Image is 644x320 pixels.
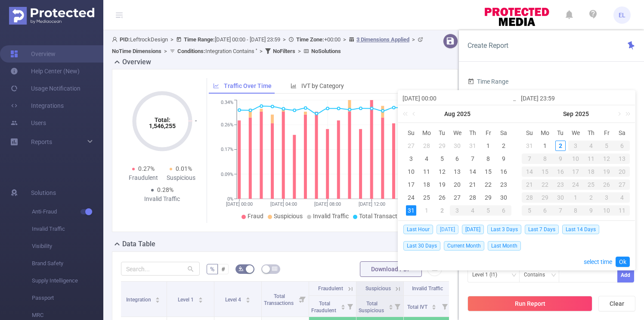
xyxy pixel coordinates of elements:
td: October 3, 2025 [599,191,614,204]
div: 29 [537,192,553,203]
div: 28 [421,141,432,151]
td: August 24, 2025 [403,191,419,204]
a: Sep [562,105,574,122]
div: 6 [496,205,511,216]
td: August 31, 2025 [522,139,537,152]
div: 15 [483,166,493,177]
td: September 1, 2025 [537,139,553,152]
td: August 9, 2025 [496,152,511,165]
input: End date [521,93,631,104]
div: 4 [583,141,599,151]
tspan: [DATE] 08:00 [314,201,341,207]
span: Last 3 Days [487,225,521,234]
span: Create Report [468,41,508,50]
div: Invalid Traffic [143,195,181,204]
td: August 16, 2025 [496,165,511,178]
td: August 28, 2025 [465,191,480,204]
div: Suspicious [162,173,200,182]
tspan: 0.17% [221,147,233,153]
div: 31 [524,141,535,151]
div: Sort [155,296,160,301]
img: Protected Media [9,7,94,25]
div: 4 [614,192,630,203]
div: 24 [406,192,416,203]
b: Conditions : [177,48,205,54]
a: Overview [10,45,56,63]
b: PID: [120,36,130,43]
td: August 30, 2025 [496,191,511,204]
th: Fri [599,126,614,139]
div: 1 [483,141,493,151]
td: October 8, 2025 [568,204,584,217]
span: # [221,266,225,273]
td: August 29, 2025 [480,191,496,204]
div: 29 [483,192,493,203]
span: Integration Contains '' [177,48,257,54]
td: July 31, 2025 [465,139,480,152]
td: September 9, 2025 [553,152,568,165]
span: > [295,48,303,54]
b: No Solutions [311,48,341,54]
span: Su [403,129,419,137]
span: Su [522,129,537,137]
span: Th [583,129,599,137]
div: 16 [498,166,509,177]
th: Thu [465,126,480,139]
h2: Overview [122,57,151,67]
td: September 11, 2025 [583,152,599,165]
div: 23 [498,179,509,190]
div: Level 1 (l1) [472,268,503,282]
span: Sa [496,129,511,137]
tspan: Total: [154,116,170,123]
div: 31 [468,141,478,151]
td: August 6, 2025 [450,152,465,165]
span: Traffic Over Time [224,82,272,89]
span: LeftrockDesign [DATE] 00:00 - [DATE] 23:59 +00:00 [112,36,425,54]
button: Add [617,267,634,282]
th: Mon [419,126,434,139]
i: icon: line-chart [213,83,219,89]
td: August 25, 2025 [419,191,434,204]
b: Time Zone: [296,36,324,43]
span: Total Transactions [264,293,295,306]
i: icon: table [272,266,277,271]
td: September 26, 2025 [599,178,614,191]
i: icon: bar-chart [291,83,297,89]
div: 14 [522,166,537,177]
td: August 5, 2025 [434,152,450,165]
span: Last 7 Days [525,225,559,234]
div: 26 [599,179,614,190]
i: icon: down [511,273,517,279]
i: Filter menu [297,282,309,317]
button: Download PDF [360,261,422,277]
td: August 1, 2025 [480,139,496,152]
span: Invalid Traffic [32,220,103,238]
i: icon: bg-colors [238,266,244,271]
div: 13 [452,166,462,177]
td: August 17, 2025 [403,178,419,191]
td: September 8, 2025 [537,152,553,165]
td: September 24, 2025 [568,178,584,191]
div: 3 [599,192,614,203]
span: IVT by Category [301,82,344,89]
td: September 21, 2025 [522,178,537,191]
div: 25 [583,179,599,190]
div: 7 [522,154,537,164]
td: September 1, 2025 [419,204,434,217]
th: Sun [403,126,419,139]
span: [DATE] [462,225,484,234]
div: 4 [421,154,432,164]
td: September 4, 2025 [465,204,480,217]
span: > [161,48,170,54]
td: September 29, 2025 [537,191,553,204]
div: 1 [568,192,584,203]
td: September 10, 2025 [568,152,584,165]
a: Usage Notification [10,80,80,97]
span: Fraudulent [318,285,343,292]
th: Sun [522,126,537,139]
div: 6 [614,141,630,151]
th: Fri [480,126,496,139]
button: Run Report [468,296,592,311]
th: Mon [537,126,553,139]
div: 9 [583,205,599,216]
